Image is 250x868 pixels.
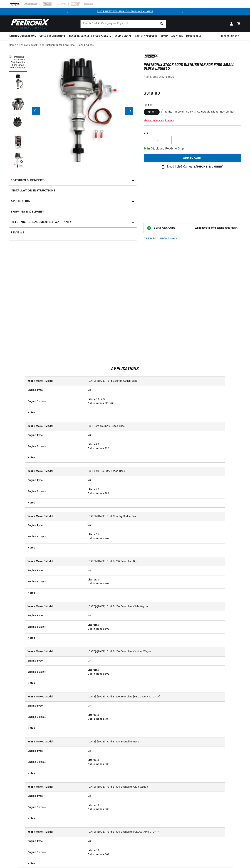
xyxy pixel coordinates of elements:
h2: Installation instructions [11,189,55,193]
th: Engine Size(s) [25,846,85,859]
th: Engine Size(s) [25,801,85,814]
h2: Applications [9,367,241,371]
span: Engine Swaps [115,34,131,38]
td: V8 [85,837,225,846]
th: Notes [25,498,85,507]
strong: Cubic Inches: [88,537,105,540]
strong: Cubic Inches: [88,673,105,675]
span: $318.80 [144,90,160,97]
th: Engine Type [25,837,85,846]
p: Need help? Call us at [167,165,223,169]
label: Ignitor III (Multi Spark & Adjustable Digital Rev Limiter) [161,109,239,115]
strong: Liters: [88,398,96,401]
label: QTY [144,132,241,135]
strong: Liters: [88,849,96,852]
span: Applications [11,199,32,204]
h2: Shipping & Delivery [11,210,44,214]
td: V8 [85,792,225,801]
th: Engine Size(s) [25,440,85,453]
button: Load image 1 in gallery view [9,54,27,72]
summary: Installation instructions [9,186,137,196]
th: Engine Type [25,566,85,575]
th: Notes [25,724,85,733]
button: Slide left [32,107,40,115]
td: 5.0 302 [85,575,225,588]
strong: Liters: [88,669,96,671]
th: Engine Type [25,521,85,530]
td: 5.0 302 [85,711,225,724]
td: V8 [85,611,225,620]
td: [DATE]-[DATE] Ford E-200 Econoline Custom Wagon [85,647,225,656]
media-gallery: Gallery Viewer [9,54,137,168]
button: Load image 3 in gallery view [9,93,27,111]
strong: Liters: [88,578,96,581]
strong: Cubic Inches: [88,718,105,720]
strong: D134600 [162,76,174,78]
th: Year / Make / Model [25,422,85,431]
a: PerTronix Stock Look Distributor for Ford Small Block Engines [19,43,94,47]
button: Load image 6 in gallery view [9,152,27,170]
input: Search Part #, Category or Keyword [81,20,166,28]
summary: Spark Plug Wires [159,32,185,40]
th: Year / Make / Model [25,512,85,521]
th: Year / Make / Model [25,692,85,702]
th: Year / Make / Model [25,647,85,656]
th: Year / Make / Model [25,377,85,386]
button: EMISSIONS CODEWhat does this emissions code mean? [154,226,238,230]
th: Notes [25,634,85,643]
button: Load image 5 in gallery view [9,132,27,150]
button: Slide right [125,107,133,115]
p: C.A.R.B. EO Number: D-57-23 [144,237,177,240]
strong: Cubic Inches: [88,447,105,450]
a: Home [9,43,16,47]
strong: EMISSIONS CODE [154,227,175,229]
td: 5.0 302 [85,666,225,679]
td: V8 [85,521,225,530]
td: 5.0 302 [85,530,225,543]
th: Notes [25,679,85,688]
strong: Liters: [88,759,96,762]
td: [DATE]-[DATE] Ford Country Sedan Base [85,512,225,521]
a: SHOP BEST SELLING IGNITION & EXHAUST [97,10,153,13]
strong: What does this emissions code mean? [195,227,238,229]
span: Motorcycle [186,34,201,38]
button: Translation missing: en.sections.announcements.next_announcement [179,8,186,15]
strong: Cubic Inches: [88,763,105,766]
td: V8 [85,656,225,665]
summary: Returns, Replacements & Warranty [9,217,137,228]
strong: Liters: [88,804,96,807]
td: 1962 Ford Country Sedan Base [85,422,225,431]
strong: Liters: [88,624,96,626]
button: Search Part #, Category or Keyword [158,20,166,28]
th: Year / Make / Model [25,467,85,476]
a: Applications [9,196,137,207]
strong: [PHONE_NUMBER] [196,165,223,168]
span: Battery Products [135,34,157,38]
th: Engine Type [25,702,85,711]
td: [DATE]-[DATE] Ford E-300 Econoline [GEOGRAPHIC_DATA] [85,828,225,837]
summary: Shipping & Delivery [9,207,137,217]
th: Year / Make / Model [25,783,85,792]
summary: Motorcycle [184,32,203,40]
th: Engine Size(s) [25,530,85,543]
th: Notes [25,408,85,417]
th: Engine Size(s) [25,756,85,769]
span: Headers, Exhausts & Components [69,34,111,38]
td: V8 [85,747,225,756]
label: Ignitor [144,109,160,115]
th: Engine Size(s) [25,485,85,498]
summary: Ignition Conversions [9,32,38,40]
th: Year / Make / Model [25,828,85,837]
td: V8 [85,386,225,395]
td: 1963 Ford Country Sedan Base [85,467,225,476]
strong: Cubic Inches: [88,853,105,856]
td: V8 [85,566,225,575]
th: Engine Type [25,747,85,756]
summary: Engine Swaps [113,32,133,40]
td: 3.6, 4.3 221, 260 [85,395,225,408]
th: Engine Size(s) [25,395,85,408]
th: Engine Type [25,386,85,395]
th: Engine Size(s) [25,711,85,724]
th: Notes [25,769,85,778]
td: 4.8 292 [85,440,225,453]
